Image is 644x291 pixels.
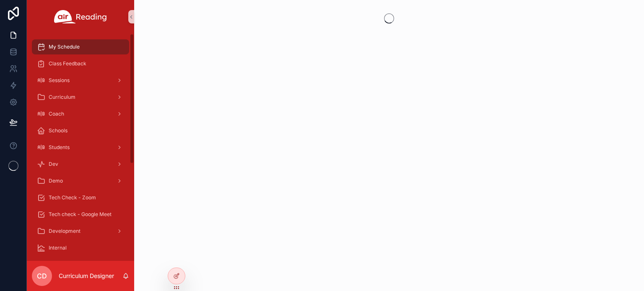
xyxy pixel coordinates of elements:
[49,94,75,100] span: Curriculum
[49,127,68,134] span: Schools
[32,224,129,239] a: Development
[49,194,96,201] span: Tech Check - Zoom
[49,77,70,84] span: Sessions
[49,178,63,184] span: Demo
[49,44,80,50] span: My Schedule
[32,106,129,121] a: Coach
[37,271,47,281] span: CD
[32,73,129,88] a: Sessions
[49,60,86,67] span: Class Feedback
[27,33,134,261] div: scrollable content
[49,245,67,251] span: Internal
[32,157,129,172] a: Dev
[49,144,70,151] span: Students
[49,161,58,167] span: Dev
[32,39,129,54] a: My Schedule
[49,228,80,234] span: Development
[32,207,129,222] a: Tech check - Google Meet
[32,56,129,71] a: Class Feedback
[49,111,64,117] span: Coach
[32,90,129,105] a: Curriculum
[49,211,112,218] span: Tech check - Google Meet
[32,190,129,205] a: Tech Check - Zoom
[32,123,129,138] a: Schools
[59,272,114,280] p: Curriculum Designer
[54,10,107,23] img: App logo
[32,140,129,155] a: Students
[32,173,129,188] a: Demo
[32,240,129,255] a: Internal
